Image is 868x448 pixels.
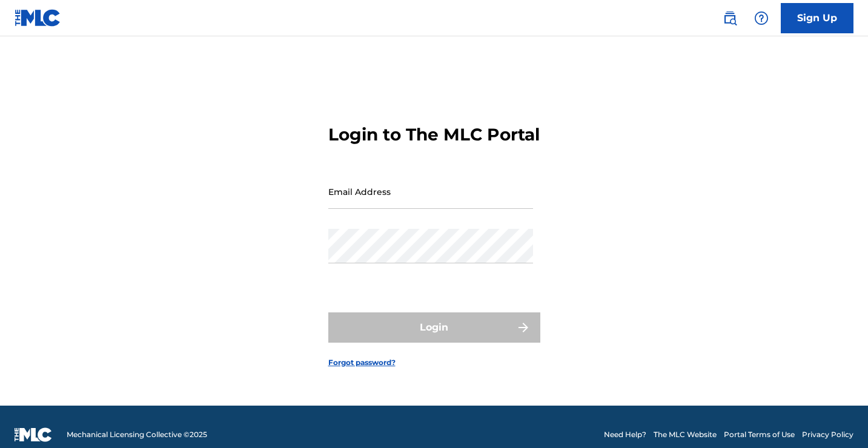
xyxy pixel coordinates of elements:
a: Sign Up [781,3,853,33]
a: The MLC Website [654,429,717,440]
img: help [754,11,769,25]
span: Mechanical Licensing Collective © 2025 [67,429,207,440]
h3: Login to The MLC Portal [328,124,540,145]
img: MLC Logo [15,9,61,27]
a: Forgot password? [328,357,396,368]
img: search [723,11,737,25]
a: Privacy Policy [802,429,853,440]
a: Portal Terms of Use [724,429,795,440]
img: logo [15,427,52,442]
div: Help [749,6,774,30]
a: Public Search [718,6,742,30]
a: Need Help? [604,429,646,440]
